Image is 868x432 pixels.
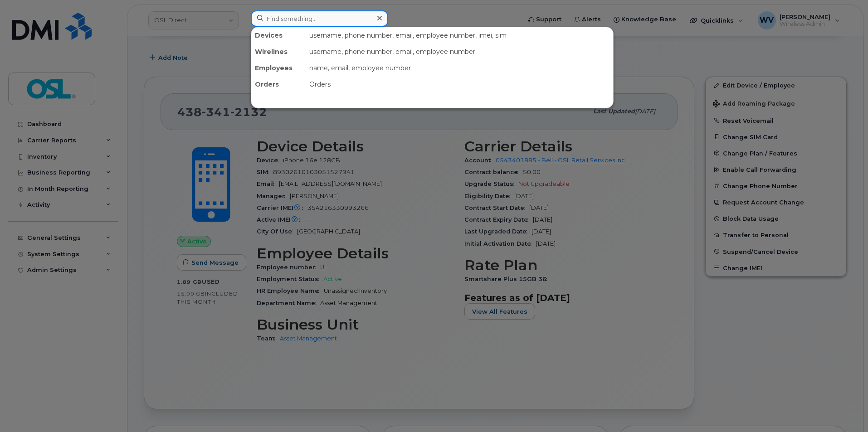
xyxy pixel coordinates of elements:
input: Find something... [251,10,388,27]
div: Orders [251,76,306,92]
div: username, phone number, email, employee number, imei, sim [306,27,613,44]
div: Devices [251,27,306,44]
div: Orders [306,76,613,92]
div: username, phone number, email, employee number [306,44,613,60]
div: Wirelines [251,44,306,60]
div: name, email, employee number [306,60,613,76]
div: Employees [251,60,306,76]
